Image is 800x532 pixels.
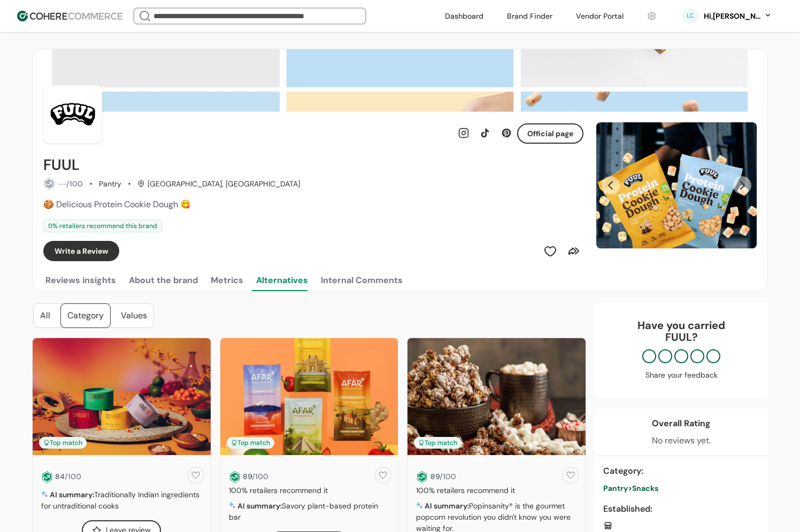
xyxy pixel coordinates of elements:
div: Share your feedback [605,370,757,381]
button: Previous Slide [602,176,620,194]
div: Slide 1 [596,122,757,248]
button: add to favorite [372,465,394,486]
a: Pantry>Snacks [603,483,759,494]
h2: FUUL [43,157,80,174]
div: All [34,304,57,327]
span: Snacks [632,483,658,493]
button: add to favorite [560,465,581,486]
button: Metrics [209,270,245,291]
button: Hi,[PERSON_NAME] [703,11,772,22]
span: Traditionally Indian ingredients for untraditional cooks [41,490,199,511]
div: Category : [603,465,759,478]
span: -- [58,179,66,189]
button: add to favorite [185,465,206,486]
div: Have you carried [605,319,757,343]
button: About the brand [127,270,200,291]
div: Values [114,304,153,327]
span: 🍪 Delicious Protein Cookie Dough 😋 [43,199,191,210]
div: Category [61,304,110,327]
img: Brand cover image [33,49,767,112]
div: Overall Rating [652,417,711,430]
span: Savory plant-based protein bar [229,501,378,522]
span: AI summary: [237,501,282,511]
svg: 0 percent [682,8,698,24]
div: 0 % retailers recommend this brand [43,220,162,232]
div: Established : [603,503,759,515]
button: Next Slide [733,176,751,194]
p: FUUL ? [605,331,757,343]
div: No reviews yet. [652,434,711,447]
span: AI summary: [425,501,469,511]
div: [GEOGRAPHIC_DATA], [GEOGRAPHIC_DATA] [137,178,300,190]
span: /100 [66,179,83,189]
div: Carousel [596,122,757,248]
button: Official page [517,123,583,144]
span: > [628,483,632,493]
img: Cohere Logo [17,11,122,21]
div: Hi, [PERSON_NAME] [703,11,761,22]
button: Write a Review [43,241,119,261]
button: Alternatives [254,270,310,291]
img: Slide 0 [596,122,757,248]
span: AI summary: [50,490,94,499]
img: Brand Photo [43,85,102,144]
div: Pantry [99,178,121,190]
button: Reviews insights [43,270,118,291]
div: Internal Comments [321,274,403,287]
span: Pantry [603,483,628,493]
